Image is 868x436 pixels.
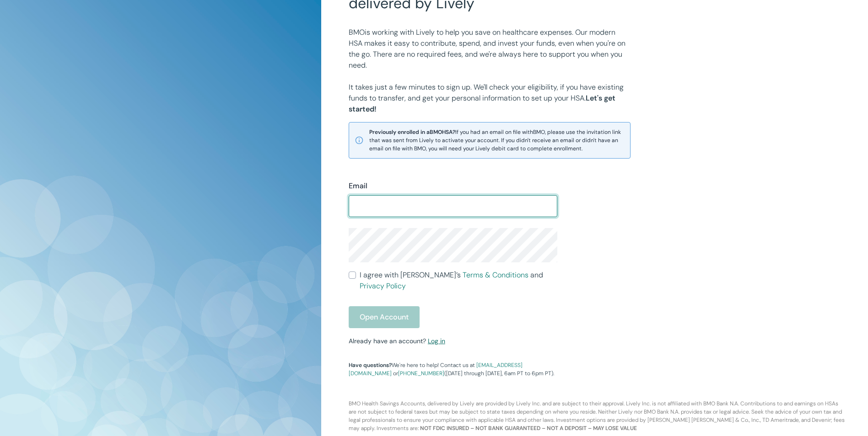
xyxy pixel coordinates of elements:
a: Privacy Policy [360,281,406,291]
p: We're here to help! Contact us at or ([DATE] through [DATE], 6am PT to 6pm PT). [349,361,557,378]
label: Email [349,181,367,191]
span: If you had an email on file with BMO , please use the invitation link that was sent from Lively t... [369,128,625,153]
strong: Have questions? [349,362,392,369]
a: Log in [428,337,445,345]
a: Terms & Conditions [463,270,528,280]
b: NOT FDIC INSURED – NOT BANK GUARANTEED – NOT A DEPOSIT – MAY LOSE VALUE [420,425,637,432]
p: BMO is working with Lively to help you save on healthcare expenses. Our modern HSA makes it easy ... [349,27,631,71]
a: [PHONE_NUMBER] [398,370,444,377]
span: I agree with [PERSON_NAME]’s and [360,270,557,292]
small: Already have an account? [349,337,445,345]
strong: Previously enrolled in a BMO HSA? [369,128,455,136]
p: BMO Health Savings Accounts, delivered by Lively are provided by Lively Inc. and are subject to t... [343,378,846,432]
p: It takes just a few minutes to sign up. We'll check your eligibility, if you have existing funds ... [349,82,631,115]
